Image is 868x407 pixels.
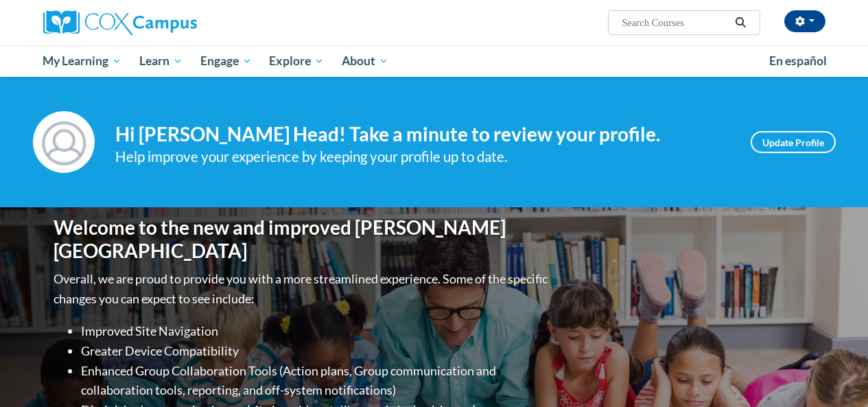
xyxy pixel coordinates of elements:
[34,45,131,77] a: My Learning
[43,10,197,35] img: Cox Campus
[130,45,191,77] a: Learn
[260,45,333,77] a: Explore
[813,352,857,396] iframe: Button to launch messaging window
[81,341,551,361] li: Greater Device Compatibility
[342,53,388,69] span: About
[43,53,121,69] span: My Learning
[760,47,836,75] a: En español
[200,53,252,69] span: Engage
[751,131,836,153] a: Update Profile
[784,10,825,32] button: Account Settings
[115,123,730,146] h4: Hi [PERSON_NAME] Head! Take a minute to review your profile.
[115,146,730,168] div: Help improve your experience by keeping your profile up to date.
[33,45,836,77] div: Main menu
[769,54,827,68] span: En español
[139,53,183,69] span: Learn
[54,216,551,262] h1: Welcome to the new and improved [PERSON_NAME][GEOGRAPHIC_DATA]
[333,45,397,77] a: About
[81,361,551,401] li: Enhanced Group Collaboration Tools (Action plans, Group communication and collaboration tools, re...
[43,10,290,35] a: Cox Campus
[620,14,730,31] input: Search Courses
[730,14,751,31] button: Search
[269,53,324,69] span: Explore
[54,269,551,309] p: Overall, we are proud to provide you with a more streamlined experience. Some of the specific cha...
[33,111,95,173] img: Profile Image
[191,45,261,77] a: Engage
[81,321,551,341] li: Improved Site Navigation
